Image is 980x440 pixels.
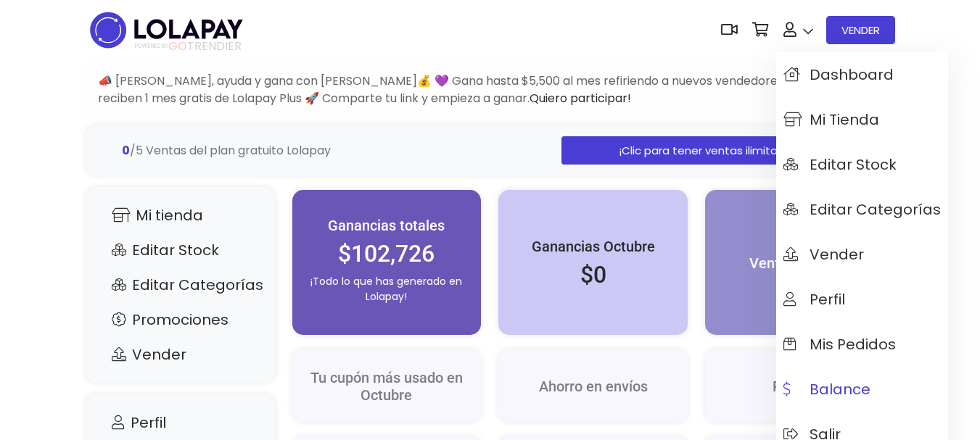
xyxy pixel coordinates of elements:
[826,16,895,44] a: VENDER
[776,232,948,277] a: Vender
[513,378,673,395] h5: Ahorro en envíos
[783,67,894,83] span: Dashboard
[561,136,858,165] a: ¡Clic para tener ventas ilimitadas!
[783,157,897,173] span: Editar Stock
[783,336,896,352] span: Mis pedidos
[86,7,247,53] img: logo
[776,142,948,187] a: Editar Stock
[783,246,864,262] span: Vender
[776,52,948,97] a: Dashboard
[100,236,260,264] a: Editar Stock
[100,271,260,299] a: Editar Categorías
[98,72,877,107] span: 📣 [PERSON_NAME], ayuda y gana con [PERSON_NAME]💰 💜 Gana hasta $5,500 al mes refiriendo a nuevos v...
[307,369,467,404] h5: Tu cupón más usado en Octubre
[776,187,948,232] a: Editar Categorías
[307,274,467,304] p: ¡Todo lo que has generado en Lolapay!
[135,40,242,53] span: TRENDIER
[776,367,948,412] a: Balance
[513,261,673,289] h2: $0
[100,306,260,333] a: Promociones
[776,322,948,367] a: Mis pedidos
[122,142,331,159] span: /5 Ventas del plan gratuito Lolapay
[530,90,631,107] a: Quiero participar!
[135,42,168,50] span: POWERED BY
[307,240,467,267] h2: $102,726
[100,202,260,229] a: Mi tienda
[100,341,260,368] a: Vender
[783,291,845,307] span: Perfil
[100,409,260,436] a: Perfil
[783,112,879,128] span: Mi tienda
[720,378,880,395] h5: Reviews
[122,142,130,159] strong: 0
[783,202,941,217] span: Editar Categorías
[783,381,870,397] span: Balance
[776,277,948,322] a: Perfil
[168,38,187,54] span: GO
[307,217,467,234] h5: Ganancias totales
[776,97,948,142] a: Mi tienda
[720,254,880,272] h5: Ventas Octubre
[513,238,673,255] h5: Ganancias Octubre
